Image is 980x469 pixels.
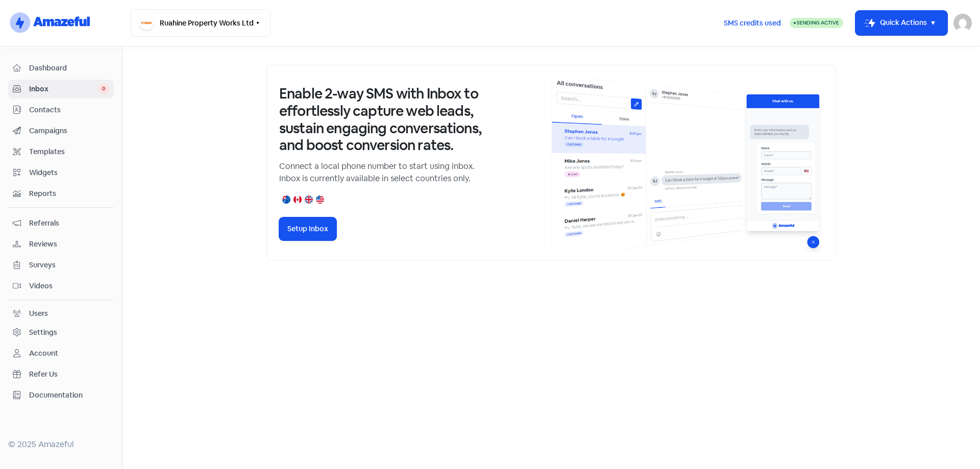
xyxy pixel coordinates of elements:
[305,195,313,204] img: united-kingdom.png
[8,184,114,203] a: Reports
[8,256,114,275] a: Surveys
[282,195,290,204] img: australia.png
[8,386,114,405] a: Documentation
[29,348,58,359] div: Account
[29,239,109,250] span: Reviews
[131,9,271,37] button: Ruahine Property Works Ltd
[8,344,114,363] a: Account
[8,235,114,254] a: Reviews
[98,84,109,94] span: 0
[29,84,98,94] span: Inbox
[8,59,114,78] a: Dashboard
[29,327,57,338] div: Settings
[29,188,109,199] span: Reports
[29,308,48,319] div: Users
[29,390,109,401] span: Documentation
[551,73,823,252] img: inbox-default-image-2.png
[8,101,114,119] a: Contacts
[8,277,114,295] a: Videos
[724,18,781,29] span: SMS credits used
[8,80,114,98] a: Inbox 0
[279,160,483,185] p: Connect a local phone number to start using inbox. Inbox is currently available in select countri...
[953,14,972,32] img: User
[29,218,109,229] span: Referrals
[279,217,336,240] button: Setup Inbox
[8,121,114,140] a: Campaigns
[8,142,114,161] a: Templates
[29,105,109,115] span: Contacts
[8,323,114,342] a: Settings
[279,85,483,154] h3: Enable 2-way SMS with Inbox to effortlessly capture web leads, sustain engaging conversations, an...
[8,163,114,182] a: Widgets
[29,369,109,380] span: Refer Us
[29,260,109,270] span: Surveys
[29,281,109,291] span: Videos
[316,195,324,204] img: united-states.png
[29,126,109,136] span: Campaigns
[29,146,109,157] span: Templates
[715,17,790,28] a: SMS credits used
[797,19,839,26] span: Sending Active
[29,167,109,178] span: Widgets
[855,11,947,35] button: Quick Actions
[8,365,114,384] a: Refer Us
[790,17,843,29] a: Sending Active
[293,195,302,204] img: canada.png
[8,438,114,451] div: © 2025 Amazeful
[29,63,109,73] span: Dashboard
[8,304,114,323] a: Users
[8,214,114,233] a: Referrals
